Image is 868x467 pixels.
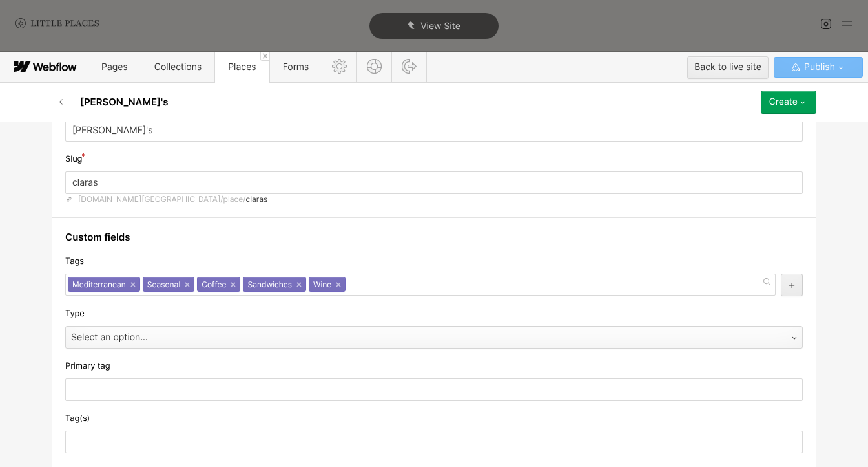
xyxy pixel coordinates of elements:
[154,61,201,72] span: Collections
[65,413,90,424] span: Tag(s)
[68,277,140,292] div: Mediterranean
[65,308,85,320] span: Type
[260,52,269,61] a: Close 'Places' tab
[231,282,236,287] a: ×
[296,282,302,287] a: ×
[65,231,803,244] h4: Custom fields
[336,282,341,287] a: ×
[246,194,268,204] span: claras
[101,61,128,72] span: Pages
[774,57,863,78] button: Publish
[420,21,460,32] span: View Site
[801,58,835,77] span: Publish
[197,277,240,292] div: Coffee
[80,96,168,109] h2: [PERSON_NAME]'s
[78,194,246,204] span: [DOMAIN_NAME][GEOGRAPHIC_DATA]/place/
[185,282,190,287] a: ×
[283,61,309,72] span: Forms
[143,277,194,292] div: Seasonal
[687,56,769,79] button: Back to live site
[309,277,346,292] div: Wine
[65,153,82,165] span: Slug
[65,255,84,267] span: Tags
[66,327,776,348] div: Select an option...
[243,277,306,292] div: Sandwiches
[65,360,110,372] span: Primary tag
[769,97,798,107] div: Create
[228,61,256,72] span: Places
[694,58,761,77] div: Back to live site
[130,282,136,287] a: ×
[761,91,816,114] button: Create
